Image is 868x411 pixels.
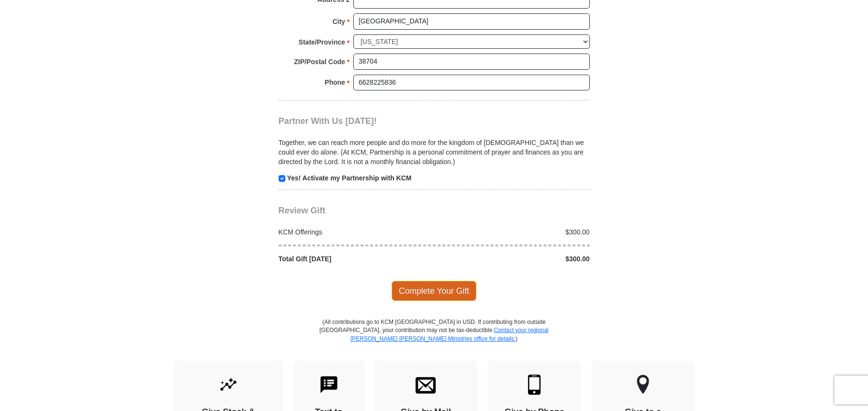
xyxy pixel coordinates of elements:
[392,281,476,301] span: Complete Your Gift
[273,254,434,264] div: Total Gift [DATE]
[319,375,339,395] img: text-to-give.svg
[350,327,549,342] a: Contact your regional [PERSON_NAME] [PERSON_NAME] Ministries office for details.
[416,375,436,395] img: envelope.svg
[325,76,345,89] strong: Phone
[218,375,238,395] img: give-by-stock.svg
[279,138,590,167] p: Together, we can reach more people and do more for the kingdom of [DEMOGRAPHIC_DATA] than we coul...
[434,254,595,264] div: $300.00
[332,15,345,28] strong: City
[279,206,326,215] span: Review Gift
[319,318,549,360] p: (All contributions go to KCM [GEOGRAPHIC_DATA] in USD. If contributing from outside [GEOGRAPHIC_D...
[294,55,345,68] strong: ZIP/Postal Code
[524,375,544,395] img: mobile.svg
[279,116,377,126] span: Partner With Us [DATE]!
[434,227,595,237] div: $300.00
[273,227,434,237] div: KCM Offerings
[636,375,650,395] img: other-region
[299,35,345,49] strong: State/Province
[287,174,411,182] strong: Yes! Activate my Partnership with KCM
